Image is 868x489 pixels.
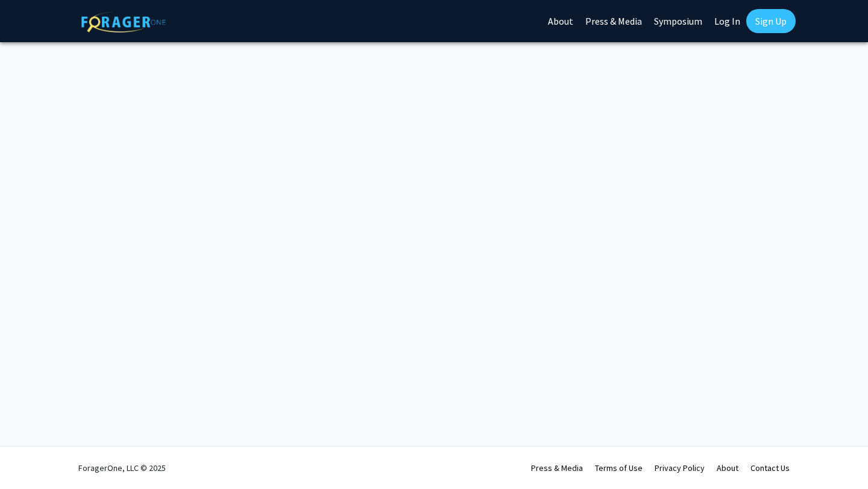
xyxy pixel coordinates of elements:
a: Sign Up [746,9,796,33]
img: ForagerOne Logo [81,11,166,33]
div: ForagerOne, LLC © 2025 [78,447,166,489]
a: Privacy Policy [655,463,705,473]
a: Press & Media [531,463,583,473]
a: About [717,463,738,473]
a: Contact Us [750,463,790,473]
a: Terms of Use [595,463,643,473]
